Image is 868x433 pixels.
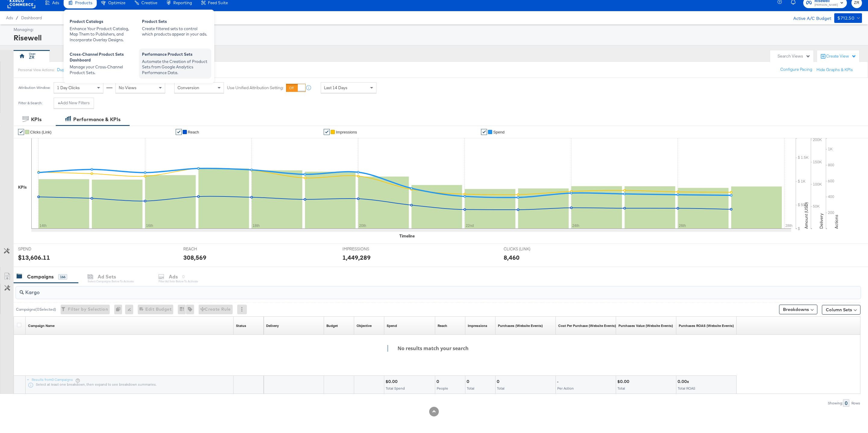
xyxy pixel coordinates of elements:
[481,129,487,135] a: ✔
[357,323,372,328] a: Your campaign's objective.
[14,33,860,43] div: Risewell
[18,246,63,252] span: SPEND
[834,13,862,23] button: $712.50
[618,323,673,328] div: Purchases Value (Website Events)
[141,0,157,5] span: Creative
[828,401,843,405] div: Showing:
[498,323,543,328] a: The number of times a purchase was made tracked by your Custom Audience pixel on your website aft...
[843,399,849,407] div: 0
[108,0,125,5] span: Optimize
[837,14,854,22] div: $712.50
[18,253,50,262] div: $13,606.11
[57,85,80,90] span: 1 Day Clicks
[75,0,92,5] span: Products
[13,15,21,20] span: /
[58,100,60,106] strong: +
[58,274,67,280] div: 166
[342,246,388,252] span: IMPRESSIONS
[498,323,543,328] div: Purchases (Website Events)
[183,246,228,252] span: REACH
[326,323,338,328] a: The maximum amount you're willing to spend on your ads, on average each day or over the lifetime ...
[73,116,121,123] div: Performance & KPIs
[29,55,34,60] div: ZR
[851,401,860,405] div: Rows
[438,323,447,328] a: The number of people your ad was served to.
[266,323,279,328] div: Delivery
[18,129,24,135] a: ✔
[438,323,447,328] div: Reach
[178,85,199,90] span: Conversion
[227,85,284,91] label: Use Unified Attribution Setting:
[342,253,371,262] div: 1,449,289
[176,129,182,135] a: ✔
[24,284,781,296] input: Search Campaigns by Name, ID or Objective
[266,323,279,328] a: Reflects the ability of your Ad Campaign to achieve delivery based on ad states, schedule and bud...
[326,323,338,328] div: Budget
[18,86,51,90] div: Attribution Window:
[558,323,616,328] div: Cost Per Purchase (Website Events)
[57,67,75,73] button: Duplicate
[387,323,397,328] a: The total amount spent to date.
[14,27,860,33] div: Managing:
[52,0,59,5] span: Ads
[119,85,137,90] span: No Views
[31,116,42,123] div: KPIs
[6,15,13,20] span: Ads
[18,67,55,72] div: Personal View Actions:
[18,184,27,190] div: KPIs
[468,323,487,328] a: The number of times your ad was served. On mobile apps an ad is counted as served the first time ...
[558,323,616,328] a: The average cost for each purchase tracked by your Custom Audience pixel on your website after pe...
[387,323,397,328] div: Spend
[822,305,860,315] button: Column Sets
[28,323,55,328] a: Your campaign name.
[30,130,52,134] span: Clicks (Link)
[804,202,809,229] text: Amount (USD)
[618,323,673,328] a: The total value of the purchase actions tracked by your Custom Audience pixel on your website aft...
[778,53,810,59] div: Search Views
[779,305,817,314] button: Breakdowns
[188,130,199,134] span: Reach
[815,3,838,8] span: [PERSON_NAME]
[776,64,816,75] button: Configure Pacing
[208,0,228,5] span: Feed Suite
[236,323,246,328] div: Status
[54,98,94,108] button: +Add New Filters
[399,233,415,239] div: Timeline
[834,215,839,229] text: Actions
[183,253,206,262] div: 308,569
[27,273,54,280] div: Campaigns
[504,246,549,252] span: CLICKS (LINK)
[236,323,246,328] a: Shows the current state of your Ad Campaign.
[336,130,357,134] span: Impressions
[679,323,734,328] div: Purchases ROAS (Website Events)
[504,253,520,262] div: 8,460
[324,85,348,90] span: Last 14 Days
[679,323,734,328] a: The total value of the purchase actions divided by spend tracked by your Custom Audience pixel on...
[787,13,831,22] div: Active A/C Budget
[16,307,56,312] div: Campaigns ( 0 Selected)
[819,213,824,229] text: Delivery
[826,53,856,59] div: Create View
[387,345,473,352] h4: No results match your search
[114,305,125,314] div: 0
[357,323,372,328] div: Objective
[324,129,330,135] a: ✔
[173,0,192,5] span: Reporting
[28,323,55,328] div: Campaign Name
[468,323,487,328] div: Impressions
[493,130,505,134] span: Spend
[816,67,853,73] button: Hide Graphs & KPIs
[18,101,42,105] div: Filter & Search:
[21,15,42,20] a: Dashboard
